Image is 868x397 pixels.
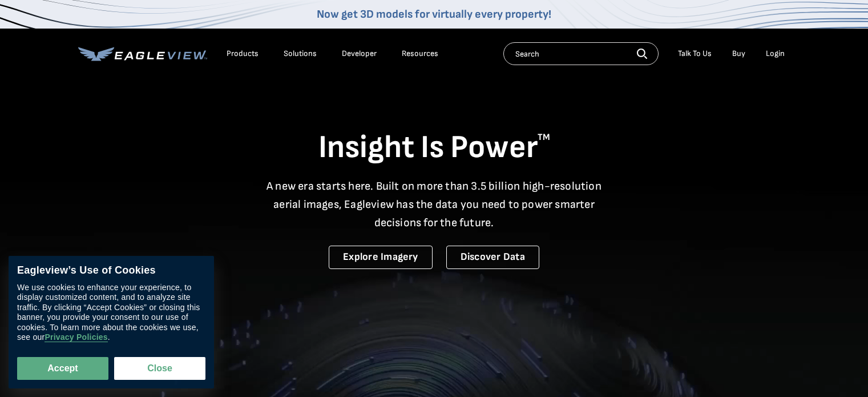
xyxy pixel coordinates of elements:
[227,49,259,59] div: Products
[538,132,550,143] sup: TM
[17,357,108,380] button: Accept
[317,7,551,21] a: Now get 3D models for virtually every property!
[260,177,609,232] p: A new era starts here. Built on more than 3.5 billion high-resolution aerial images, Eagleview ha...
[17,283,205,343] div: We use cookies to enhance your experience, to display customized content, and to analyze site tra...
[446,246,539,269] a: Discover Data
[329,246,433,269] a: Explore Imagery
[678,49,712,59] div: Talk To Us
[17,264,205,277] div: Eagleview’s Use of Cookies
[78,128,790,168] h1: Insight Is Power
[402,49,438,59] div: Resources
[732,49,745,59] a: Buy
[284,49,317,59] div: Solutions
[766,49,785,59] div: Login
[45,333,107,343] a: Privacy Policies
[503,42,659,65] input: Search
[114,357,205,380] button: Close
[342,49,377,59] a: Developer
